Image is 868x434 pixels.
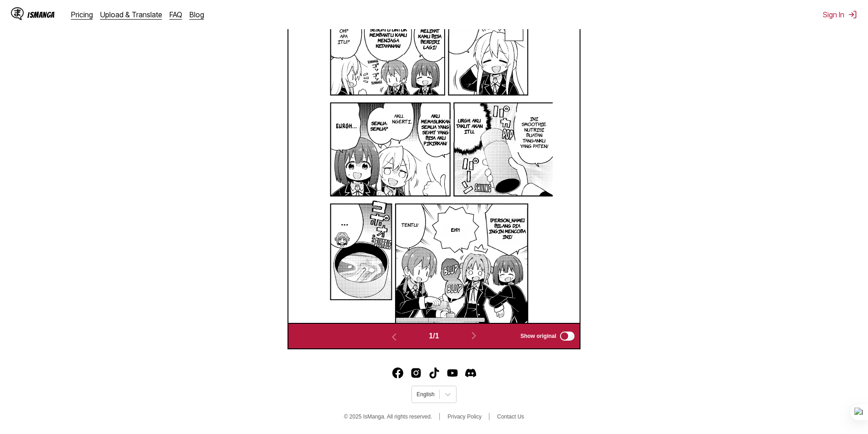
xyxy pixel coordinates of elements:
[11,7,71,22] a: IsManga LogoIsManga
[365,19,412,50] p: AKU MEMBAWA SESUATU UNTUK MEMBANTU KAMU MENJAGA KETAHANAN!
[71,10,93,19] a: Pricing
[447,368,458,378] a: Youtube
[429,368,440,378] img: IsManga TikTok
[392,368,403,378] img: IsManga Facebook
[392,368,403,378] a: Facebook
[190,10,204,19] a: Blog
[411,368,421,378] a: Instagram
[447,368,458,378] img: IsManga YouTube
[468,330,479,341] img: Next page
[416,20,444,51] p: SENANG MELIHAT KAMU BISA BERDIRI LAGI!
[497,414,524,420] a: Contact Us
[416,391,418,398] input: Select language
[447,414,482,420] a: Privacy Policy
[823,10,857,19] button: Sign In
[517,114,551,150] p: INI SMOOTHIE NUTRISI BUATAN TANGANKU YANG PATEN!
[429,368,440,378] a: TikTok
[453,116,486,136] p: URGH.. AKU TAKUT AKAN ITU...
[389,332,400,342] img: Previous page
[848,10,857,19] img: Sign out
[465,368,476,378] a: Discord
[27,10,55,19] div: IsManga
[169,10,182,19] a: FAQ
[429,332,439,340] span: 1 / 1
[411,368,421,378] img: IsManga Instagram
[418,111,453,148] p: AKU MEMASUKKAN SEMUA YANG SEHAT YANG BISA AKU PIKIRKAN!
[384,111,414,126] p: AKU... MENGERTI...
[520,333,556,339] span: Show original
[465,368,476,378] img: IsManga Discord
[400,220,420,229] p: TENTU!
[560,332,575,341] input: Show original
[367,118,392,133] p: SEMUA- SEMUA?
[449,225,462,234] p: EH⁈
[344,414,432,420] span: © 2025 IsManga. All rights reserved.
[336,26,352,46] p: OH? APA ITU?
[100,10,162,19] a: Upload & Translate
[11,7,24,20] img: IsManga Logo
[486,215,529,241] p: [PERSON_NAME] BILANG DIA INGIN MENCOBA INI!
